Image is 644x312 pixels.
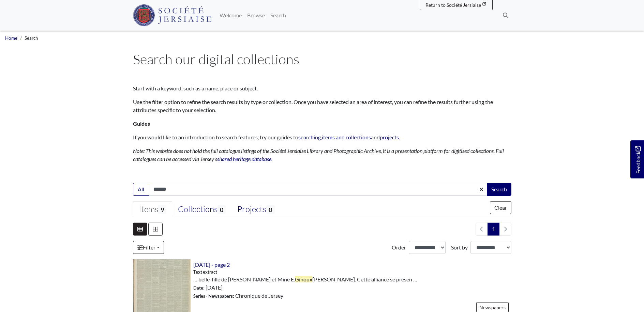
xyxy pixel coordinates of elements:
span: Return to Société Jersiaise [425,2,481,8]
strong: Guides [133,120,150,127]
button: Clear [490,201,511,214]
div: Items [139,204,166,214]
a: Home [5,35,17,41]
nav: pagination [473,223,511,236]
li: Previous page [476,223,488,236]
span: … belle-fille de [PERSON_NAME] et Mine E. [PERSON_NAME]. Cette alliance se présen … [193,275,417,283]
span: 0 [218,205,226,214]
a: projects [380,134,399,140]
a: items and collections [322,134,371,140]
div: Collections [178,204,226,214]
span: : [DATE] [193,283,223,292]
img: Société Jersiaise [133,4,212,26]
span: Search [25,35,38,41]
span: Text extract [193,269,217,275]
span: 0 [266,205,274,214]
p: Use the filter option to refine the search results by type or collection. Once you have selected ... [133,98,511,114]
span: : Chronique de Jersey [193,292,283,300]
a: Filter [133,241,164,254]
a: Browse [244,8,268,22]
a: searching [298,134,321,140]
em: Note: This website does not hold the full catalogue listings of the Société Jersiaise Library and... [133,148,504,162]
input: Enter one or more search terms... [149,183,488,196]
a: Search [268,8,289,22]
button: All [133,183,149,196]
a: [DATE] - page 2 [193,261,230,268]
span: Date [193,285,203,291]
label: Order [392,243,406,252]
h1: Search our digital collections [133,51,511,67]
a: Would you like to provide feedback? [630,140,644,178]
label: Sort by [451,243,468,252]
div: Projects [237,204,274,214]
p: Start with a keyword, such as a name, place or subject. [133,84,511,92]
span: Feedback [634,146,642,174]
span: 9 [158,205,166,214]
p: If you would like to an introduction to search features, try our guides to , and . [133,133,511,141]
a: Welcome [217,8,244,22]
span: Series - Newspapers [193,293,233,299]
button: Search [487,183,511,196]
a: shared heritage database [217,156,271,162]
span: Ginoux [295,276,312,282]
a: Société Jersiaise logo [133,3,212,28]
span: Goto page 1 [488,223,499,236]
